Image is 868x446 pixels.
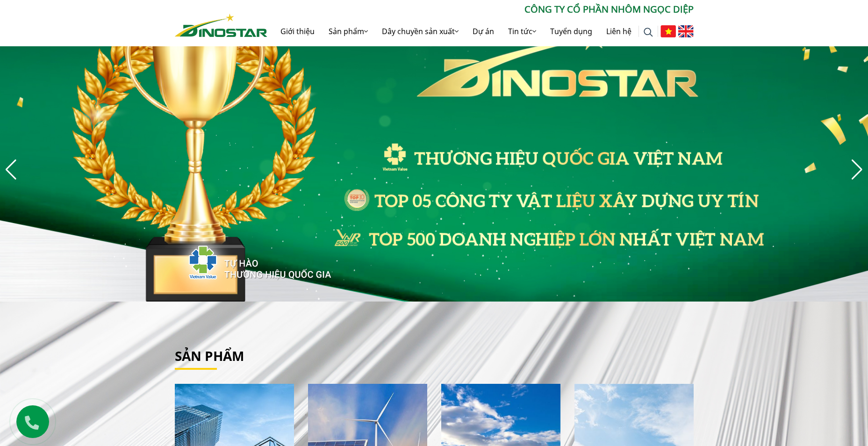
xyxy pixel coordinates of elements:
[5,159,17,180] div: Previous slide
[175,12,267,36] a: Nhôm Dinostar
[644,28,653,37] img: search
[599,16,638,46] a: Liên hệ
[678,25,694,37] img: English
[322,16,375,46] a: Sản phẩm
[267,2,694,16] p: CÔNG TY CỔ PHẦN NHÔM NGỌC DIỆP
[175,14,267,37] img: Nhôm Dinostar
[543,16,599,46] a: Tuyển dụng
[273,16,322,46] a: Giới thiệu
[175,347,244,365] a: Sản phẩm
[501,16,543,46] a: Tin tức
[851,159,863,180] div: Next slide
[161,229,333,292] img: thqg
[466,16,501,46] a: Dự án
[375,16,466,46] a: Dây chuyền sản xuất
[660,25,676,37] img: Tiếng Việt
